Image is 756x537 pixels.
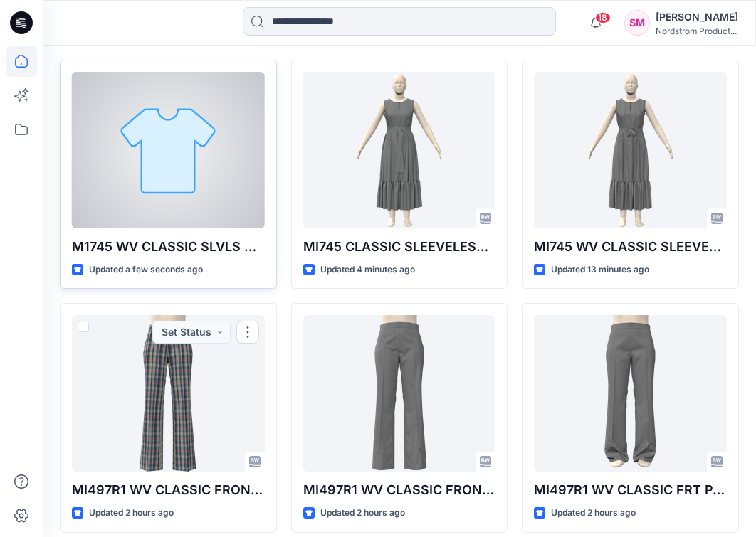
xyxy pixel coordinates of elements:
div: Nordstrom Product... [656,26,738,36]
div: [PERSON_NAME] [656,9,738,26]
p: Updated 2 hours ago [551,506,636,521]
p: Updated 4 minutes ago [320,262,415,277]
a: MI745 WV CLASSIC SLEEVELESS TIER DRESS [534,72,727,228]
a: MI497R1 WV CLASSIC FRONT PANT [72,315,265,472]
p: Updated 2 hours ago [89,506,174,521]
p: Updated a few seconds ago [89,262,203,277]
a: MI497R1 WV CLASSIC FRT PANT [534,315,727,472]
a: MI745 CLASSIC SLEEVELESS TIER DRESS [303,72,496,228]
p: MI497R1 WV CLASSIC FRT PANT [534,480,727,500]
p: MI497R1 WV CLASSIC FRONT PANT [72,480,265,500]
span: 18 [595,12,611,23]
a: M1745 WV CLASSIC SLVLS DRESS [72,72,265,228]
p: Updated 13 minutes ago [551,262,649,277]
p: Updated 2 hours ago [320,506,405,521]
a: MI497R1 WV CLASSIC FRONT PANT [303,315,496,472]
div: SM [624,10,650,36]
p: MI497R1 WV CLASSIC FRONT PANT [303,480,496,500]
p: MI745 WV CLASSIC SLEEVELESS TIER DRESS [534,237,727,257]
p: M1745 WV CLASSIC SLVLS DRESS [72,237,265,257]
p: MI745 CLASSIC SLEEVELESS TIER DRESS [303,237,496,257]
